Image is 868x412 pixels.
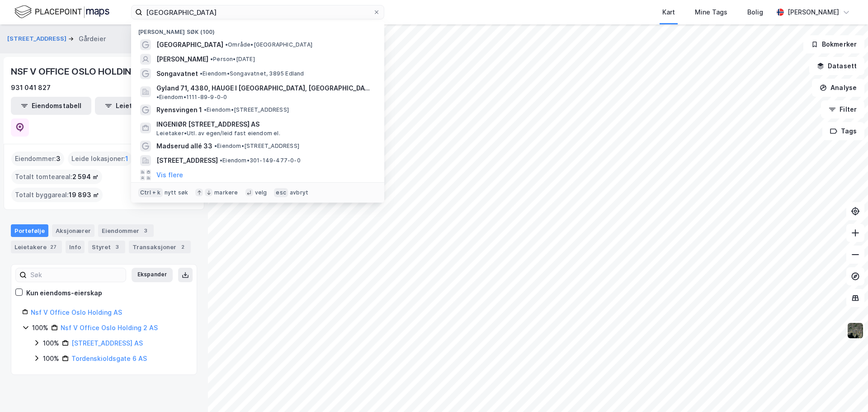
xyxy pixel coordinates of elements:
div: Totalt byggareal : [11,188,103,202]
button: Eiendomstabell [11,97,91,115]
iframe: Chat Widget [823,369,868,412]
img: 9k= [847,322,864,339]
span: Eiendom • Songavatnet, 3895 Edland [200,70,304,77]
div: Eiendommer [98,224,154,237]
a: Nsf V Office Oslo Holding 2 AS [61,324,158,331]
div: Portefølje [11,224,48,237]
div: Totalt tomteareal : [11,170,102,184]
div: 27 [48,242,58,251]
a: Nsf V Office Oslo Holding AS [31,308,122,316]
div: 100% [32,322,48,333]
div: Kun eiendoms-eierskap [26,288,102,298]
span: Eiendom • [STREET_ADDRESS] [204,106,289,114]
button: Vis flere [156,170,183,180]
span: • [210,56,213,62]
div: [PERSON_NAME] [788,7,839,18]
input: Søk [27,268,126,282]
button: Datasett [809,57,864,75]
div: Bolig [747,7,763,18]
div: 100% [43,338,59,349]
span: • [225,41,228,48]
span: 1 [125,153,128,164]
div: avbryt [290,189,308,196]
div: velg [255,189,267,196]
span: 3 [56,153,61,164]
span: Gyland 71, 4380, HAUGE I [GEOGRAPHIC_DATA], [GEOGRAPHIC_DATA] [156,83,373,94]
span: Eiendom • 301-149-477-0-0 [220,157,301,164]
div: 3 [113,242,122,251]
div: Info [66,241,85,253]
div: Kart [662,7,675,18]
button: Leietakertabell [95,97,175,115]
div: 100% [43,353,59,364]
button: Bokmerker [803,35,864,53]
span: Madserud allé 33 [156,141,212,152]
div: NSF V OFFICE OSLO HOLDING AS [11,64,154,79]
span: [PERSON_NAME] [156,54,208,65]
div: Mine Tags [695,7,727,18]
div: 2 [178,242,187,251]
button: Ekspander [132,268,173,282]
span: Leietaker • Utl. av egen/leid fast eiendom el. [156,130,280,137]
span: Eiendom • 1111-89-9-0-0 [156,94,227,101]
div: Transaksjoner [129,241,191,253]
div: esc [274,188,288,197]
span: [GEOGRAPHIC_DATA] [156,39,223,50]
div: Gårdeier [79,33,106,44]
div: nytt søk [165,189,189,196]
button: Tags [822,122,864,140]
a: Tordenskioldsgate 6 AS [71,355,147,362]
span: Ryensvingen 1 [156,104,202,115]
span: Område • [GEOGRAPHIC_DATA] [225,41,312,48]
span: Songavatnet [156,68,198,79]
button: Filter [821,100,864,118]
div: 3 [141,226,150,235]
span: • [156,94,159,100]
div: Leietakere [11,241,62,253]
span: • [200,70,203,77]
div: Ctrl + k [138,188,163,197]
div: 931 041 827 [11,82,51,93]
span: 2 594 ㎡ [72,171,99,182]
input: Søk på adresse, matrikkel, gårdeiere, leietakere eller personer [142,5,373,19]
span: Person • [DATE] [210,56,255,63]
span: [STREET_ADDRESS] [156,155,218,166]
a: [STREET_ADDRESS] AS [71,339,143,347]
button: [STREET_ADDRESS] [7,34,68,43]
div: [PERSON_NAME] søk (100) [131,21,384,38]
div: Leide lokasjoner : [68,152,132,166]
button: Analyse [812,79,864,97]
span: • [220,157,222,164]
span: • [214,142,217,149]
span: INGENIØR [STREET_ADDRESS] AS [156,119,373,130]
span: • [204,106,207,113]
div: Eiendommer : [11,152,64,166]
div: markere [214,189,238,196]
div: Aksjonærer [52,224,94,237]
span: 19 893 ㎡ [69,189,99,200]
span: Eiendom • [STREET_ADDRESS] [214,142,299,150]
div: Styret [88,241,125,253]
img: logo.f888ab2527a4732fd821a326f86c7f29.svg [14,4,109,20]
